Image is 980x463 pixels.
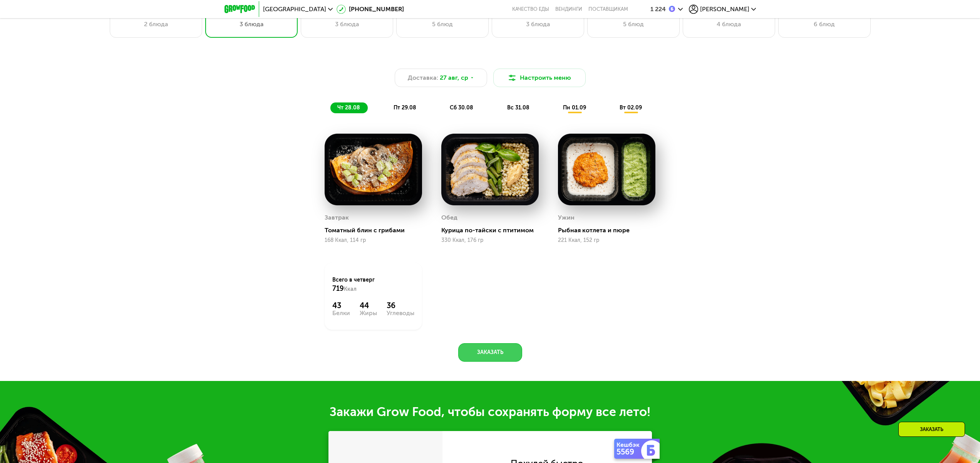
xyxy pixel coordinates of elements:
[595,20,672,29] div: 5 блюд
[563,104,586,111] span: пн 01.09
[394,104,416,111] span: пт 29.08
[325,226,428,234] div: Томатный блин с грибами
[309,20,385,29] div: 3 блюда
[441,226,545,234] div: Курица по-тайски с птитимом
[404,20,481,29] div: 5 блюд
[325,237,422,243] div: 168 Ккал, 114 гр
[263,6,326,12] span: [GEOGRAPHIC_DATA]
[786,20,863,29] div: 6 блюд
[558,226,662,234] div: Рыбная котлета и пюре
[337,5,404,14] a: [PHONE_NUMBER]
[691,20,767,29] div: 4 блюда
[898,422,965,437] div: Заказать
[700,6,749,12] span: [PERSON_NAME]
[332,301,350,310] div: 43
[408,73,438,82] span: Доставка:
[360,301,377,310] div: 44
[360,310,377,316] div: Жиры
[450,104,473,111] span: сб 30.08
[387,310,414,316] div: Углеводы
[332,276,414,293] div: Всего в четверг
[213,20,290,29] div: 3 блюда
[616,448,643,456] div: 5569
[118,20,194,29] div: 2 блюда
[387,301,414,310] div: 36
[558,212,575,223] div: Ужин
[344,286,357,292] span: Ккал
[620,104,642,111] span: вт 02.09
[650,6,666,12] div: 1 224
[558,237,655,243] div: 221 Ккал, 152 гр
[616,442,643,448] div: Кешбэк
[512,6,549,12] a: Качество еды
[440,73,468,82] span: 27 авг, ср
[325,212,349,223] div: Завтрак
[588,6,628,12] div: поставщикам
[332,310,350,316] div: Белки
[500,20,576,29] div: 3 блюда
[507,104,529,111] span: вс 31.08
[441,212,457,223] div: Обед
[332,284,344,293] span: 719
[458,343,522,362] button: Заказать
[337,104,360,111] span: чт 28.08
[441,237,539,243] div: 330 Ккал, 176 гр
[555,6,582,12] a: Вендинги
[493,69,586,87] button: Настроить меню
